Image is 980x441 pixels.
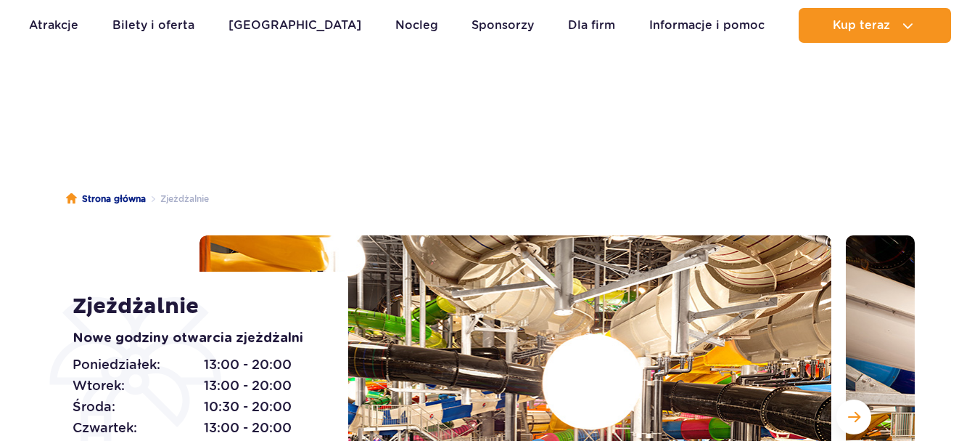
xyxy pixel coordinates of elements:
[66,192,146,206] a: Strona główna
[799,8,951,43] button: Kup teraz
[836,400,871,434] button: Następny slajd
[833,19,890,32] span: Kup teraz
[146,192,209,206] li: Zjeżdżalnie
[204,397,292,417] span: 10:30 - 20:00
[228,8,361,43] a: [GEOGRAPHIC_DATA]
[73,418,137,438] span: Czwartek:
[112,8,194,43] a: Bilety i oferta
[204,355,292,375] span: 13:00 - 20:00
[29,8,78,43] a: Atrakcje
[73,376,125,396] span: Wtorek:
[568,8,615,43] a: Dla firm
[73,294,316,320] h1: Zjeżdżalnie
[73,397,115,417] span: Środa:
[73,355,160,375] span: Poniedziałek:
[649,8,765,43] a: Informacje i pomoc
[73,328,316,349] p: Nowe godziny otwarcia zjeżdżalni
[204,376,292,396] span: 13:00 - 20:00
[204,418,292,438] span: 13:00 - 20:00
[472,8,534,43] a: Sponsorzy
[395,8,438,43] a: Nocleg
